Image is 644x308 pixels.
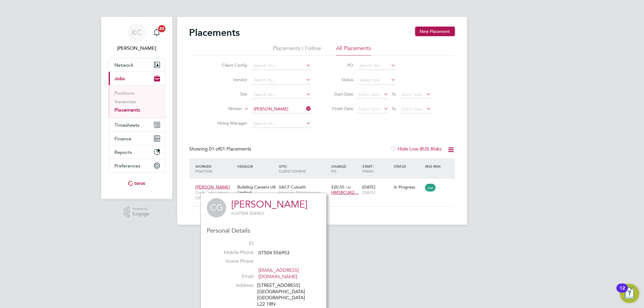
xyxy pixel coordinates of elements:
[133,206,149,211] span: Powered by
[279,164,306,173] span: / Client Config
[252,105,311,113] input: Search for...
[252,76,311,84] input: Search for...
[209,146,252,152] span: 01 Placements
[425,184,436,192] span: Low
[109,72,165,85] button: Jobs
[109,145,165,159] button: Reports
[401,92,423,97] span: Select date
[124,206,149,218] a: Powered byEngage
[390,90,398,98] span: To
[211,282,254,289] label: Address
[158,25,165,32] span: 20
[331,190,359,195] span: HMSBCUK2…
[207,198,226,218] span: CG
[209,146,220,152] span: 01 of
[326,62,354,68] label: PO
[252,90,311,99] input: Search for...
[213,91,248,97] label: Site
[211,240,254,247] label: ID
[132,29,142,37] span: KC
[336,45,371,56] li: All Placements
[252,119,311,128] input: Search for...
[126,179,147,188] img: torus-logo-retina.png
[211,249,254,256] label: Mobile Phone
[252,62,311,70] input: Search for...
[361,161,392,176] div: Start
[207,227,320,234] h3: Personal Details
[258,250,290,256] span: 07504 556953
[279,184,306,190] span: IIACF Culceth
[208,106,242,112] label: Worker
[359,106,380,112] span: Select date
[358,76,396,84] input: Select one
[236,161,277,172] div: Vendor
[189,27,240,39] h2: Placements
[326,91,354,97] label: Start Date
[326,106,354,111] label: Finish Date
[330,161,361,176] div: Charge
[194,181,455,186] a: [PERSON_NAME]Customer Liaison OfficerBuilding Careers UK LimitedIIACF CulcethHousing Maintenance ...
[196,190,234,201] span: Customer Liaison Officer
[620,288,625,296] div: 12
[391,146,442,152] label: Hide Low IR35 Risks
[231,211,236,216] span: m:
[194,161,236,176] div: Worker
[331,164,347,173] span: / PO
[151,23,163,42] a: 20
[326,77,354,82] label: Status
[115,136,132,141] span: Finance
[115,149,132,155] span: Reports
[133,211,149,217] span: Engage
[273,45,321,56] li: Placements I Follow
[108,23,165,52] a: KC[PERSON_NAME]
[211,258,254,265] label: Home Phone
[109,58,165,71] button: Network
[346,185,351,189] span: / hr
[258,267,299,280] a: [EMAIL_ADDRESS][DOMAIN_NAME]
[362,164,374,173] span: / Finish
[236,181,277,198] div: Building Careers UK Limited
[279,190,328,201] span: Housing Maintenance Solutions Ltd
[189,146,253,152] div: Showing
[424,161,444,172] div: IR35 Risk
[415,27,455,36] button: New Placement
[231,211,264,216] span: 07504 556953
[115,90,135,96] a: Positions
[394,184,422,190] div: In Progress
[211,273,254,280] label: Email
[392,161,424,172] div: Status
[361,181,392,198] div: [DATE]
[115,163,141,169] span: Preferences
[109,118,165,132] button: Timesheets
[109,132,165,145] button: Finance
[359,92,380,97] span: Select date
[115,62,134,68] span: Network
[196,164,213,173] span: / Position
[108,45,165,52] span: Kirsty Coburn
[109,85,165,118] div: Jobs
[109,159,165,172] button: Preferences
[115,107,140,113] a: Placements
[115,122,140,128] span: Timesheets
[390,105,398,113] span: To
[213,62,248,68] label: Client Config
[115,76,125,81] span: Jobs
[620,284,639,303] button: Open Resource Center, 12 new notifications
[358,62,396,70] input: Search for...
[401,106,423,112] span: Select date
[213,120,248,126] label: Hiring Manager
[277,161,330,176] div: Site
[213,77,248,82] label: Vendor
[362,190,375,195] span: [DATE]
[331,184,344,190] span: £20.55
[231,198,307,210] a: [PERSON_NAME]
[108,179,165,188] a: Go to home page
[115,99,136,104] a: Vacancies
[101,17,172,199] nav: Main navigation
[196,184,230,190] span: [PERSON_NAME]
